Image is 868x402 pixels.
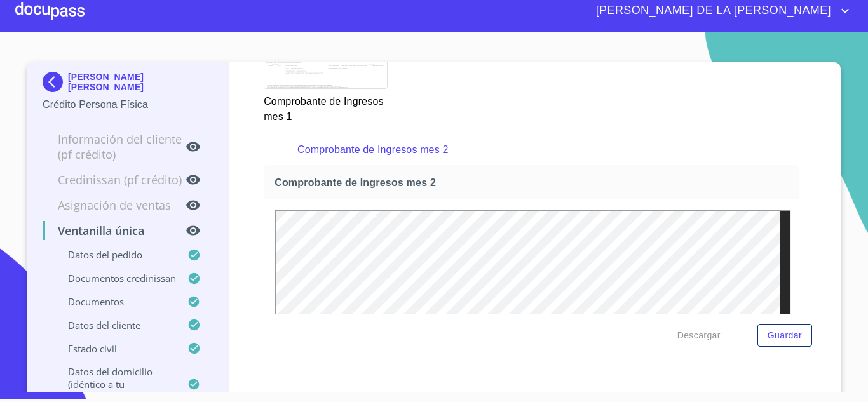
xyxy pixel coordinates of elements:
[43,295,187,308] p: Documentos
[43,97,214,112] p: Crédito Persona Física
[43,248,187,261] p: Datos del pedido
[43,272,187,285] p: Documentos CrediNissan
[297,142,766,157] p: Comprobante de Ingresos mes 2
[43,319,187,332] p: Datos del cliente
[275,176,794,189] span: Comprobante de Ingresos mes 2
[757,324,812,347] button: Guardar
[43,72,214,97] div: [PERSON_NAME] [PERSON_NAME]
[587,1,837,21] span: [PERSON_NAME] DE LA [PERSON_NAME]
[672,324,726,347] button: Descargar
[587,1,853,21] button: account of current user
[768,328,802,344] span: Guardar
[68,72,214,92] p: [PERSON_NAME] [PERSON_NAME]
[677,328,721,344] span: Descargar
[43,131,186,162] p: Información del cliente (PF crédito)
[264,89,386,124] p: Comprobante de Ingresos mes 1
[43,223,186,238] p: Ventanilla única
[43,172,186,187] p: Credinissan (PF crédito)
[43,342,187,355] p: Estado Civil
[43,72,68,92] img: Docupass spot blue
[43,198,186,213] p: Asignación de Ventas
